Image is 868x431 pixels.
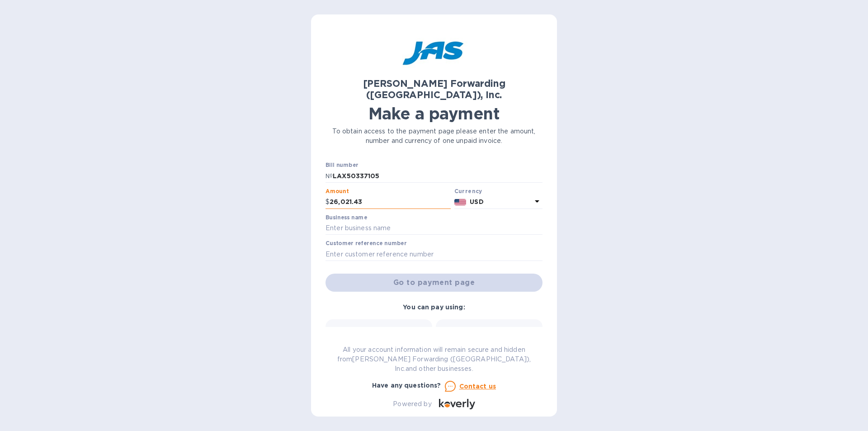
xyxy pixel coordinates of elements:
[325,163,358,168] label: Bill number
[470,198,483,205] b: USD
[325,247,542,261] input: Enter customer reference number
[325,197,330,207] p: $
[325,345,542,374] p: All your account information will remain secure and hidden from [PERSON_NAME] Forwarding ([GEOGRA...
[325,171,333,181] p: №
[325,127,542,146] p: To obtain access to the payment page please enter the amount, number and currency of one unpaid i...
[403,303,465,311] b: You can pay using:
[325,215,367,220] label: Business name
[325,222,542,235] input: Enter business name
[325,104,542,123] h1: Make a payment
[393,399,431,409] p: Powered by
[325,189,349,194] label: Amount
[454,188,482,194] b: Currency
[459,383,496,390] u: Contact us
[372,382,441,389] b: Have any questions?
[454,199,467,205] img: USD
[330,195,451,209] input: 0.00
[333,169,542,183] input: Enter bill number
[363,78,505,100] b: [PERSON_NAME] Forwarding ([GEOGRAPHIC_DATA]), Inc.
[325,241,406,246] label: Customer reference number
